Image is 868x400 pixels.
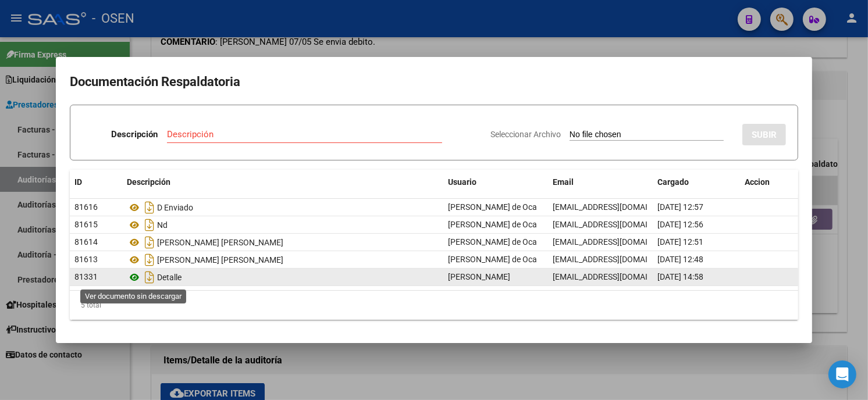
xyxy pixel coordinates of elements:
span: Accion [745,177,770,187]
span: 81331 [74,272,98,281]
span: 81613 [74,255,98,264]
span: [DATE] 12:57 [657,202,703,212]
span: [PERSON_NAME] de Oca [448,237,537,247]
datatable-header-cell: Cargado [653,170,740,195]
div: Detalle [127,268,439,287]
datatable-header-cell: Descripción [122,170,443,195]
button: SUBIR [742,124,786,145]
i: Descargar documento [142,198,157,217]
div: [PERSON_NAME] [PERSON_NAME] [127,233,439,252]
i: Descargar documento [142,233,157,252]
span: Seleccionar Archivo [490,130,561,139]
i: Descargar documento [142,251,157,269]
span: [DATE] 12:51 [657,237,703,247]
div: Open Intercom Messenger [828,360,856,388]
span: Usuario [448,177,476,187]
span: [PERSON_NAME] de Oca [448,220,537,229]
span: 81616 [74,202,98,212]
h2: Documentación Respaldatoria [70,71,798,93]
div: [PERSON_NAME] [PERSON_NAME] [127,251,439,269]
span: SUBIR [752,130,777,140]
span: [PERSON_NAME] [448,272,510,281]
span: [DATE] 14:58 [657,272,703,281]
datatable-header-cell: Accion [740,170,798,195]
i: Descargar documento [142,216,157,234]
span: Cargado [657,177,689,187]
span: 81614 [74,237,98,247]
span: [DATE] 12:56 [657,220,703,229]
div: D Enviado [127,198,439,217]
div: Nd [127,216,439,234]
span: [PERSON_NAME] de Oca [448,255,537,264]
span: [EMAIL_ADDRESS][DOMAIN_NAME] [553,237,682,247]
div: 5 total [70,291,798,320]
datatable-header-cell: ID [70,170,122,195]
span: Email [553,177,574,187]
span: [EMAIL_ADDRESS][DOMAIN_NAME] [553,255,682,264]
i: Descargar documento [142,268,157,287]
span: [DATE] 12:48 [657,255,703,264]
datatable-header-cell: Usuario [443,170,548,195]
span: [EMAIL_ADDRESS][DOMAIN_NAME] [553,272,682,281]
p: Descripción [111,128,158,141]
span: Descripción [127,177,170,187]
span: [EMAIL_ADDRESS][DOMAIN_NAME] [553,220,682,229]
span: ID [74,177,82,187]
span: 81615 [74,220,98,229]
datatable-header-cell: Email [548,170,653,195]
span: [PERSON_NAME] de Oca [448,202,537,212]
span: [EMAIL_ADDRESS][DOMAIN_NAME] [553,202,682,212]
